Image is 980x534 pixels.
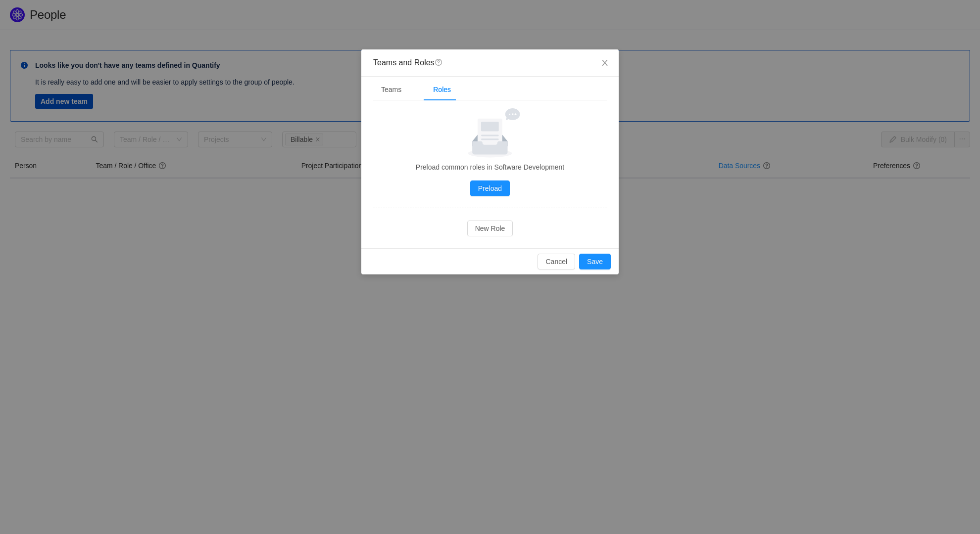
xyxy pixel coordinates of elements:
[538,254,575,269] button: Cancel
[470,180,510,196] button: Preload
[467,221,513,236] button: New Role
[425,79,459,101] div: Roles
[373,79,409,101] div: Teams
[579,254,611,269] button: Save
[435,58,442,66] span: question
[601,59,609,67] i: icon: close
[373,58,442,67] span: Teams and Roles
[416,163,564,171] span: Preload common roles in Software Development
[591,49,619,77] button: Close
